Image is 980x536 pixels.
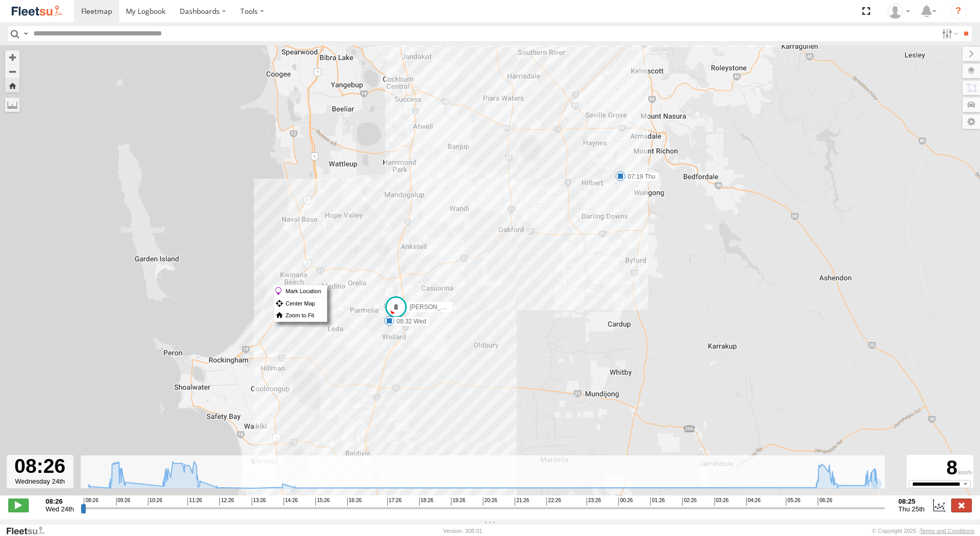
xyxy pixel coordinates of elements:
label: Measure [5,98,20,112]
span: 01:26 [650,497,665,506]
img: fleetsu-logo-horizontal.svg [10,4,64,18]
button: Zoom out [5,64,20,79]
span: 20:26 [483,497,497,506]
span: 10:26 [148,497,162,506]
span: 16:26 [347,497,362,506]
span: 02:26 [682,497,696,506]
i: ? [950,3,967,20]
strong: 08:25 [898,497,925,505]
label: Search Filter Options [938,26,960,41]
span: 08:26 [84,497,98,506]
div: © Copyright 2025 - [872,528,974,534]
label: Search Query [22,26,30,41]
span: 18:26 [419,497,434,506]
div: TheMaker Systems [884,4,914,19]
span: 19:26 [451,497,465,506]
label: Close [951,499,972,512]
span: 00:26 [618,497,633,506]
label: 08:32 Wed [389,317,429,326]
span: 12:26 [219,497,234,506]
span: [PERSON_NAME] - 1GOI926 - 0475 377 301 [409,303,534,311]
label: Mark Location [274,285,327,297]
span: 09:26 [116,497,130,506]
span: 13:26 [252,497,266,506]
span: 14:26 [284,497,298,506]
span: 06:26 [818,497,832,506]
span: 03:26 [714,497,729,506]
span: Thu 25th Sep 2025 [898,505,925,513]
span: 11:26 [187,497,202,506]
label: 07:19 Thu [620,172,658,181]
div: Version: 308.01 [443,528,482,534]
a: Visit our Website [6,526,53,536]
span: 04:26 [746,497,761,506]
strong: 08:26 [46,497,74,505]
label: Map Settings [963,114,980,129]
button: Zoom in [5,50,20,64]
span: 05:26 [786,497,800,506]
span: 17:26 [387,497,402,506]
span: 22:26 [546,497,561,506]
label: Zoom to Fit [274,310,327,321]
button: Zoom Home [5,79,20,92]
label: Center Map [274,298,327,310]
span: 15:26 [315,497,330,506]
span: 23:26 [587,497,601,506]
div: 8 [908,456,972,480]
span: 21:26 [515,497,529,506]
label: Play/Stop [8,499,29,512]
a: Terms and Conditions [920,528,974,534]
span: Wed 24th Sep 2025 [46,505,74,513]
